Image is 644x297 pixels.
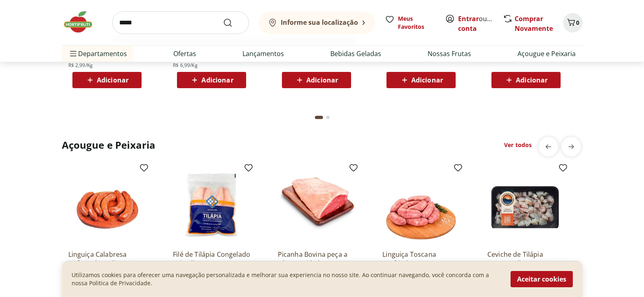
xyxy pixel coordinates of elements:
p: Utilizamos cookies para oferecer uma navegação personalizada e melhorar sua experiencia no nosso ... [72,271,501,287]
a: Linguiça Calabresa Defumada Sadia Perdigão [68,250,146,268]
a: Açougue e Peixaria [517,49,576,59]
button: Menu [68,44,78,63]
span: 0 [576,19,579,26]
button: previous [539,137,558,156]
span: Adicionar [201,77,233,83]
a: Nossas Frutas [428,49,471,59]
a: Bebidas Geladas [330,49,381,59]
span: Meus Favoritos [398,15,435,31]
img: Linguiça Toscana Resfriada Seara 600g [382,166,460,243]
span: Adicionar [97,77,129,83]
button: Adicionar [72,72,142,88]
span: Adicionar [411,77,443,83]
a: Entrar [458,14,479,23]
img: Ceviche de Tilápia Mangaratiba 250g [487,166,565,243]
button: Adicionar [491,72,561,88]
b: Informe sua localização [281,18,358,27]
button: Informe sua localização [259,11,375,34]
a: Linguiça Toscana Resfriada Seara 600g [382,250,460,268]
span: R$ 2,99/Kg [68,62,93,69]
button: Carrinho [563,13,583,33]
span: Adicionar [306,77,338,83]
img: Filé de Tilápia Congelado Cristalina 400g [173,166,250,243]
a: Meus Favoritos [385,15,435,31]
a: Lançamentos [242,49,284,59]
input: search [112,11,249,34]
a: Criar conta [458,14,503,33]
a: Picanha Bovina peça a vácuo unidade aproximadamente 1,6kg [278,250,355,268]
a: Ofertas [173,49,196,59]
a: Ver todos [504,141,532,149]
button: Adicionar [282,72,351,88]
button: Go to page 2 from fs-carousel [325,108,331,127]
button: Current page from fs-carousel [313,108,325,127]
button: Adicionar [177,72,246,88]
a: Filé de Tilápia Congelado Cristalina 400g [173,250,250,268]
img: Hortifruti [62,10,103,34]
span: Departamentos [68,44,127,63]
a: Ceviche de Tilápia Mangaratiba 250g [487,250,565,268]
h2: Açougue e Peixaria [62,139,156,152]
a: Comprar Novamente [515,14,553,33]
img: Picanha Bovina peça a vácuo unidade aproximadamente 1,6kg [278,166,355,243]
button: Aceitar cookies [511,271,573,287]
button: next [561,137,581,156]
span: R$ 6,99/Kg [173,62,198,69]
button: Submit Search [223,18,242,28]
button: Adicionar [386,72,456,88]
img: Linguiça Calabresa Defumada Sadia Perdigão [68,166,146,243]
span: Adicionar [516,77,548,83]
span: ou [458,14,494,33]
